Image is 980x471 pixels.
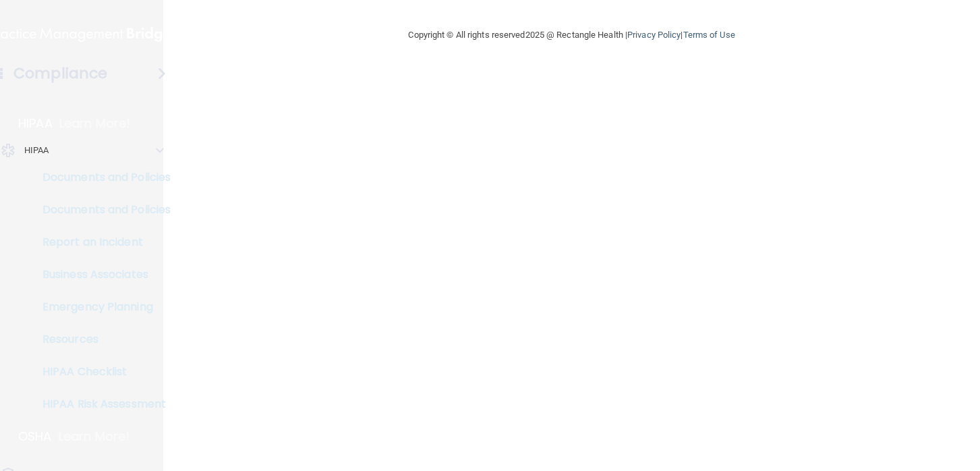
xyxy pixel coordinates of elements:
[59,428,130,445] p: Learn More!
[627,30,681,40] a: Privacy Policy
[9,171,193,184] p: Documents and Policies
[683,30,735,40] a: Terms of Use
[24,142,49,159] p: HIPAA
[326,13,818,57] div: Copyright © All rights reserved 2025 @ Rectangle Health | |
[9,333,193,346] p: Resources
[13,64,107,83] h4: Compliance
[9,203,193,217] p: Documents and Policies
[9,235,193,249] p: Report an Incident
[9,365,193,379] p: HIPAA Checklist
[9,268,193,281] p: Business Associates
[59,115,131,132] p: Learn More!
[9,300,193,314] p: Emergency Planning
[18,428,52,445] p: OSHA
[9,397,193,411] p: HIPAA Risk Assessment
[18,115,53,132] p: HIPAA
